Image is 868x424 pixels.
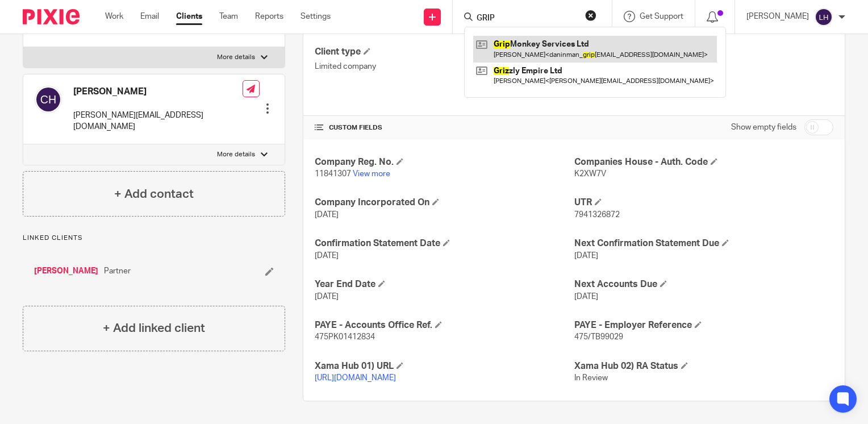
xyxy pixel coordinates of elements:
p: More details [217,150,255,159]
h4: + Add contact [114,185,194,203]
span: [DATE] [315,293,339,301]
label: Show empty fields [731,122,796,133]
button: Clear [585,10,596,21]
a: Reports [255,11,283,22]
h4: Next Confirmation Statement Due [574,238,833,250]
span: 7941326872 [574,211,620,219]
input: Search [475,14,578,24]
img: Pixie [23,9,80,24]
h4: Year End Date [315,278,574,290]
h4: PAYE - Employer Reference [574,319,833,331]
h4: Next Accounts Due [574,278,833,290]
span: 11841307 [315,170,351,178]
span: [DATE] [574,293,598,301]
h4: Client type [315,46,574,58]
h4: UTR [574,197,833,209]
a: Clients [176,11,202,22]
span: K2XW7V [574,170,606,178]
a: [URL][DOMAIN_NAME] [315,374,396,382]
span: [DATE] [315,252,339,260]
p: [PERSON_NAME] [746,11,809,22]
img: svg%3E [815,8,833,26]
h4: Confirmation Statement Date [315,238,574,250]
p: [PERSON_NAME][EMAIL_ADDRESS][DOMAIN_NAME] [73,110,243,133]
a: Settings [301,11,331,22]
h4: PAYE - Accounts Office Ref. [315,319,574,331]
h4: Xama Hub 01) URL [315,360,574,372]
p: Limited company [315,61,574,72]
span: [DATE] [315,211,339,219]
span: 475PK01412834 [315,333,375,341]
a: Work [105,11,123,22]
h4: Xama Hub 02) RA Status [574,360,833,372]
a: Team [219,11,238,22]
p: Linked clients [23,234,285,243]
h4: Company Reg. No. [315,156,574,168]
h4: + Add linked client [103,319,205,337]
p: More details [217,53,255,62]
span: In Review [574,374,608,382]
span: Get Support [640,13,683,20]
span: 475/TB99029 [574,333,623,341]
h4: CUSTOM FIELDS [315,123,574,132]
a: [PERSON_NAME] [34,265,98,277]
h4: Companies House - Auth. Code [574,156,833,168]
a: Email [140,11,159,22]
span: [DATE] [574,252,598,260]
a: View more [353,170,390,178]
h4: Company Incorporated On [315,197,574,209]
span: Partner [104,265,131,277]
h4: [PERSON_NAME] [73,86,243,98]
img: svg%3E [35,86,62,113]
